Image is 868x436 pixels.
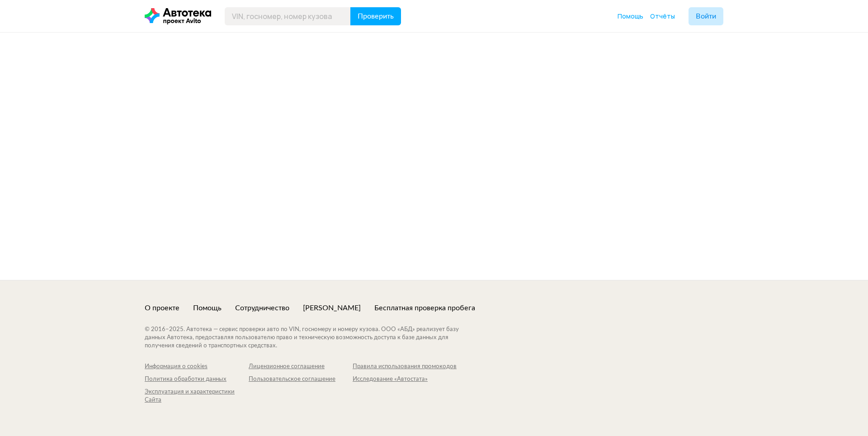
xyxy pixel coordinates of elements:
a: Бесплатная проверка пробега [374,303,475,313]
a: Помощь [193,303,222,313]
a: Политика обработки данных [145,375,249,384]
div: © 2016– 2025 . Автотека — сервис проверки авто по VIN, госномеру и номеру кузова. ООО «АБД» реали... [145,326,477,350]
button: Войти [689,7,723,25]
a: Правила использования промокодов [353,363,457,371]
button: Проверить [350,7,401,25]
a: Исследование «Автостата» [353,375,457,384]
a: Сотрудничество [235,303,289,313]
input: VIN, госномер, номер кузова [225,7,351,25]
a: Отчёты [650,12,675,21]
a: О проекте [145,303,179,313]
span: Проверить [358,13,394,20]
a: Пользовательское соглашение [249,375,353,384]
a: Эксплуатация и характеристики Сайта [145,388,249,404]
a: Помощь [618,12,643,21]
a: Информация о cookies [145,363,249,371]
span: Войти [696,13,716,20]
a: [PERSON_NAME] [303,303,361,313]
a: Лицензионное соглашение [249,363,353,371]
